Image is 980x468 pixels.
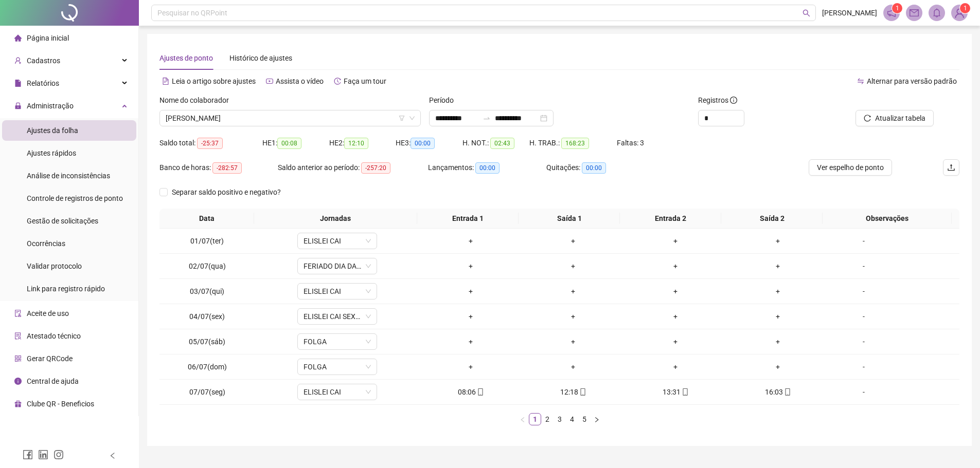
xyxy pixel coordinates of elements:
[857,78,864,85] span: swap
[189,338,225,346] span: 05/07(sáb)
[617,139,644,147] span: Faltas: 3
[554,414,565,425] a: 3
[189,388,225,396] span: 07/07(seg)
[823,209,952,229] th: Observações
[864,115,871,122] span: reload
[529,137,617,149] div: H. TRAB.:
[629,386,723,398] div: 13:31
[334,78,341,85] span: history
[365,389,371,395] span: down
[365,339,371,345] span: down
[526,311,620,322] div: +
[526,361,620,372] div: +
[526,286,620,297] div: +
[867,77,957,85] span: Alternar para versão padrão
[14,34,22,42] span: home
[168,186,285,198] span: Separar saldo positivo e negativo?
[516,413,529,425] button: left
[526,235,620,247] div: +
[159,209,254,229] th: Data
[526,260,620,272] div: +
[952,5,967,21] img: 36901
[424,336,518,347] div: +
[262,137,329,149] div: HE 1:
[827,213,948,224] span: Observações
[304,334,371,349] span: FOLGA
[365,238,371,244] span: down
[212,162,242,174] span: -282:57
[27,309,69,317] span: Aceite de uso
[731,361,825,372] div: +
[529,414,541,425] a: 1
[960,3,970,13] sup: Atualize o seu contato no menu Meus Dados
[344,77,386,85] span: Faça um tour
[520,417,526,423] span: left
[476,388,484,396] span: mobile
[27,332,81,340] span: Atestado técnico
[304,359,371,375] span: FOLGA
[483,114,491,122] span: to
[399,115,405,121] span: filter
[304,233,371,249] span: ELISLEI CAI
[276,77,324,85] span: Assista o vídeo
[731,286,825,297] div: +
[14,400,22,407] span: gift
[27,194,123,202] span: Controle de registros de ponto
[27,126,78,135] span: Ajustes da folha
[190,287,224,295] span: 03/07(qui)
[166,110,415,126] span: TAIRLON CARVALHO MACHADO
[266,78,273,85] span: youtube
[721,209,823,229] th: Saída 2
[27,172,110,180] span: Análise de inconsistências
[822,7,877,18] span: [PERSON_NAME]
[856,110,934,126] button: Atualizar tabela
[578,413,591,425] li: 5
[731,235,825,247] div: +
[566,414,578,425] a: 4
[546,162,646,174] div: Quitações:
[833,260,894,272] div: -
[23,450,33,460] span: facebook
[27,285,105,293] span: Link para registro rápido
[14,378,22,385] span: info-circle
[947,163,955,172] span: upload
[159,95,236,106] label: Nome do colaborador
[304,384,371,400] span: ELISLEI CAI
[109,452,116,459] span: left
[197,138,223,149] span: -25:37
[698,95,737,106] span: Registros
[817,162,884,173] span: Ver espelho de ponto
[329,137,396,149] div: HE 2:
[833,336,894,347] div: -
[188,363,227,371] span: 06/07(dom)
[629,235,723,247] div: +
[38,450,48,460] span: linkedin
[162,78,169,85] span: file-text
[27,217,98,225] span: Gestão de solicitações
[594,417,600,423] span: right
[159,52,213,64] div: Ajustes de ponto
[462,137,529,149] div: H. NOT.:
[582,162,606,174] span: 00:00
[417,209,519,229] th: Entrada 1
[424,235,518,247] div: +
[561,138,589,149] span: 168:23
[910,8,919,17] span: mail
[424,361,518,372] div: +
[229,52,292,64] div: Histórico de ajustes
[14,102,22,109] span: lock
[516,413,529,425] li: Página anterior
[833,286,894,297] div: -
[189,262,226,270] span: 02/07(qua)
[542,414,553,425] a: 2
[27,34,69,42] span: Página inicial
[783,388,791,396] span: mobile
[833,311,894,322] div: -
[833,386,894,398] div: -
[892,3,902,13] sup: 1
[27,149,76,157] span: Ajustes rápidos
[475,162,500,174] span: 00:00
[483,114,491,122] span: swap-right
[629,286,723,297] div: +
[278,162,428,174] div: Saldo anterior ao período:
